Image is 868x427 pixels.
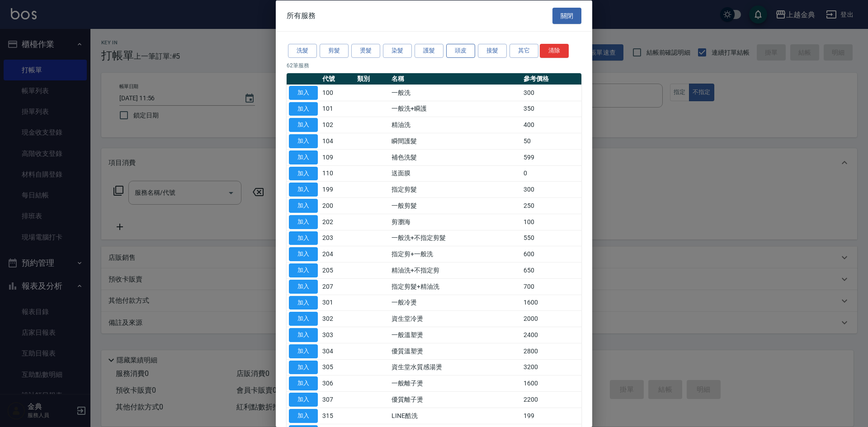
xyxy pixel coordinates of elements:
td: 2000 [521,310,581,327]
td: 資生堂冷燙 [389,310,521,327]
td: 306 [320,375,355,391]
td: 1600 [521,375,581,391]
button: 加入 [289,118,318,132]
td: 207 [320,278,355,295]
button: 清除 [540,44,569,58]
button: 加入 [289,279,318,293]
button: 加入 [289,215,318,229]
td: 一般洗 [389,84,521,101]
td: 0 [521,165,581,182]
button: 加入 [289,296,318,310]
td: 一般剪髮 [389,197,521,214]
button: 加入 [289,360,318,374]
td: 一般洗+瞬護 [389,101,521,117]
td: 指定剪+一般洗 [389,246,521,262]
td: 305 [320,359,355,375]
button: 關閉 [552,7,581,24]
td: 104 [320,133,355,149]
td: 100 [521,214,581,230]
button: 剪髮 [320,44,349,58]
td: 一般溫塑燙 [389,327,521,343]
td: LINE酷洗 [389,408,521,424]
td: 優質溫塑燙 [389,343,521,359]
td: 600 [521,246,581,262]
td: 資生堂水質感湯燙 [389,359,521,375]
button: 洗髮 [288,44,317,58]
td: 50 [521,133,581,149]
td: 650 [521,262,581,278]
td: 一般冷燙 [389,295,521,311]
button: 加入 [289,263,318,277]
button: 加入 [289,328,318,342]
td: 101 [320,101,355,117]
td: 199 [521,408,581,424]
button: 加入 [289,150,318,164]
td: 優質離子燙 [389,391,521,408]
button: 加入 [289,166,318,180]
td: 300 [521,181,581,197]
td: 102 [320,117,355,133]
button: 其它 [509,44,538,58]
td: 精油洗 [389,117,521,133]
span: 所有服務 [287,11,316,20]
td: 100 [320,84,355,101]
th: 代號 [320,73,355,84]
td: 2200 [521,391,581,408]
td: 302 [320,310,355,327]
td: 203 [320,230,355,246]
td: 250 [521,197,581,214]
td: 2800 [521,343,581,359]
td: 205 [320,262,355,278]
button: 燙髮 [351,44,380,58]
td: 剪瀏海 [389,214,521,230]
td: 303 [320,327,355,343]
button: 加入 [289,134,318,148]
td: 3200 [521,359,581,375]
button: 染髮 [383,44,412,58]
td: 550 [521,230,581,246]
button: 加入 [289,231,318,245]
td: 301 [320,295,355,311]
td: 1600 [521,295,581,311]
td: 109 [320,149,355,165]
td: 200 [320,197,355,214]
td: 指定剪髮 [389,181,521,197]
td: 599 [521,149,581,165]
td: 一般洗+不指定剪髮 [389,230,521,246]
td: 304 [320,343,355,359]
button: 加入 [289,199,318,213]
td: 315 [320,408,355,424]
td: 400 [521,117,581,133]
button: 加入 [289,247,318,261]
p: 62 筆服務 [287,61,581,69]
button: 加入 [289,183,318,197]
td: 350 [521,101,581,117]
td: 補色洗髮 [389,149,521,165]
th: 名稱 [389,73,521,84]
button: 接髮 [478,44,507,58]
td: 指定剪髮+精油洗 [389,278,521,295]
td: 202 [320,214,355,230]
td: 199 [320,181,355,197]
td: 2400 [521,327,581,343]
td: 瞬間護髮 [389,133,521,149]
td: 307 [320,391,355,408]
button: 加入 [289,408,318,422]
button: 加入 [289,344,318,358]
th: 參考價格 [521,73,581,84]
td: 一般離子燙 [389,375,521,391]
button: 加入 [289,85,318,99]
button: 頭皮 [446,44,475,58]
button: 加入 [289,393,318,407]
td: 送面膜 [389,165,521,182]
button: 護髮 [415,44,443,58]
button: 加入 [289,102,318,116]
td: 700 [521,278,581,295]
td: 110 [320,165,355,182]
button: 加入 [289,312,318,326]
th: 類別 [355,73,390,84]
td: 300 [521,84,581,101]
button: 加入 [289,376,318,390]
td: 精油洗+不指定剪 [389,262,521,278]
td: 204 [320,246,355,262]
